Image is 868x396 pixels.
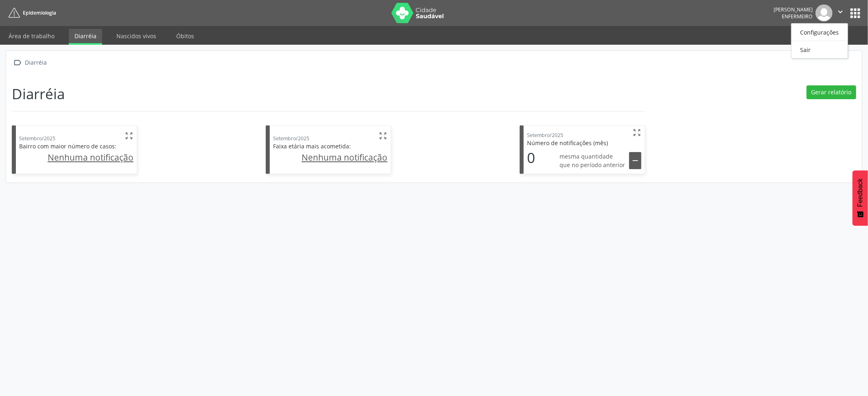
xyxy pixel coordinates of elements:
[69,29,102,45] a: Diarréia
[12,57,48,68] a:  Diarréia
[12,85,65,102] h1: Diarréia
[24,57,48,68] div: Diarréia
[19,135,55,142] span: Setembro/2025
[632,128,641,137] i: 
[378,131,387,140] i: 
[48,152,133,163] u: Nenhuma notificação
[171,29,200,43] a: Óbitos
[302,152,387,163] u: Nenhuma notificação
[23,9,56,16] span: Epidemiologia
[782,13,813,20] span: Enfermeiro
[560,161,625,169] span: que no período anterior
[273,135,309,142] span: Setembro/2025
[3,29,60,43] a: Área de trabalho
[266,125,391,174] div: Setembro/2025  Faixa etária mais acometida: Nenhuma notificação
[807,85,856,99] button: Gerar relatório
[774,6,813,13] div: [PERSON_NAME]
[631,156,640,165] i: 
[791,23,848,59] ul: 
[848,6,862,20] button: apps
[791,44,848,55] a: Sair
[273,142,351,150] span: Faixa etária mais acometida:
[791,26,848,38] a: Configurações
[857,178,864,207] span: Feedback
[527,132,563,139] span: Setembro/2025
[111,29,162,43] a: Nascidos vivos
[833,4,848,22] button: 
[836,7,845,16] i: 
[853,170,868,226] button: Feedback - Mostrar pesquisa
[816,4,833,22] img: img
[560,152,625,161] span: mesma quantidade
[527,139,608,147] span: Número de notificações (mês)
[125,131,133,140] i: 
[12,57,24,68] i: 
[19,142,116,150] span: Bairro com maior número de casos:
[12,125,137,174] div: Setembro/2025  Bairro com maior número de casos: Nenhuma notificação
[520,125,645,174] div: Setembro/2025  Número de notificações (mês) 0 mesma quantidade que no período anterior 
[527,149,535,166] h1: 0
[6,6,56,20] a: Epidemiologia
